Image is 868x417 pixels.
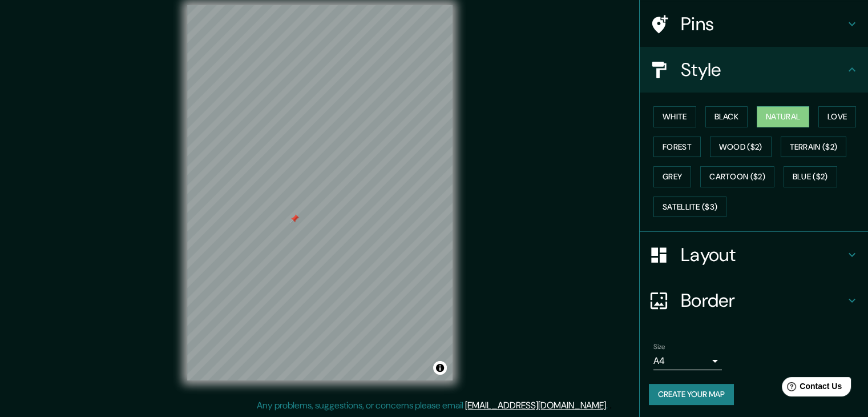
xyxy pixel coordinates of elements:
button: Love [818,106,856,127]
button: Black [705,106,748,127]
p: Any problems, suggestions, or concerns please email . [257,399,608,412]
button: Wood ($2) [710,137,772,158]
button: Cartoon ($2) [700,166,774,187]
button: Forest [653,137,701,158]
button: Blue ($2) [784,166,837,187]
a: [EMAIL_ADDRESS][DOMAIN_NAME] [465,399,606,411]
div: Layout [640,232,868,278]
button: Terrain ($2) [781,137,847,158]
h4: Pins [681,13,845,35]
button: White [653,106,696,127]
canvas: Map [187,5,453,380]
div: Pins [640,1,868,47]
div: . [609,399,612,412]
button: Toggle attribution [433,361,447,375]
h4: Style [681,58,845,81]
div: Border [640,278,868,323]
div: A4 [653,352,722,370]
button: Natural [757,106,809,127]
div: . [608,399,609,412]
h4: Border [681,289,845,312]
label: Size [653,342,665,352]
button: Create your map [649,384,734,405]
div: Style [640,47,868,93]
iframe: Help widget launcher [766,372,855,404]
h4: Layout [681,243,845,266]
button: Satellite ($3) [653,197,726,218]
button: Grey [653,166,691,187]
